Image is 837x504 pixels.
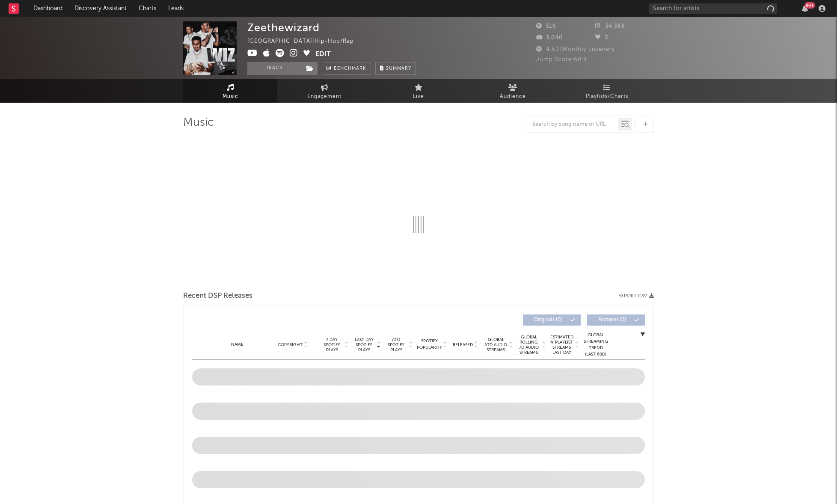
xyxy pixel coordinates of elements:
span: Copyright [278,342,303,347]
span: Estimated % Playlist Streams Last Day [550,335,573,355]
span: Live [413,92,424,102]
span: Jump Score: 60.9 [536,57,587,62]
div: Global Streaming Trend (Last 60D) [583,332,608,358]
span: Recent DSP Releases [183,291,252,301]
span: Spotify Popularity [417,338,442,351]
span: 3,040 [536,35,563,41]
input: Search by song name or URL [528,121,618,128]
a: Engagement [277,79,371,103]
button: 99+ [802,5,808,12]
span: Playlists/Charts [586,92,628,102]
button: Features(0) [587,314,645,326]
span: Audience [500,92,526,102]
span: Benchmark [334,64,366,74]
div: Name [209,341,265,348]
div: 99 + [804,2,815,9]
a: Audience [466,79,560,103]
span: Global Rolling 7D Audio Streams [517,335,540,355]
span: 4,607 Monthly Listeners [536,47,615,52]
span: 516 [536,24,556,29]
div: Zeethewizard [247,21,320,34]
button: Export CSV [618,294,654,299]
span: Global ATD Audio Streams [484,337,508,353]
button: Edit [315,49,331,59]
span: Features ( 0 ) [593,317,632,323]
span: Music [223,92,238,102]
div: [GEOGRAPHIC_DATA] | Hip-Hop/Rap [247,36,364,47]
a: Live [371,79,466,103]
span: ATD Spotify Plays [385,337,407,353]
span: Summary [386,66,411,71]
button: Originals(0) [523,314,581,326]
span: Engagement [307,92,341,102]
input: Search for artists [649,3,777,14]
a: Music [183,79,277,103]
span: Released [453,342,473,347]
button: Track [247,62,301,75]
span: Last Day Spotify Plays [353,337,375,353]
a: Benchmark [322,62,371,75]
span: 3 [595,35,608,41]
span: 34,368 [595,24,625,29]
button: Summary [375,62,416,75]
span: Originals ( 0 ) [528,317,568,323]
span: 7 Day Spotify Plays [321,337,343,353]
a: Playlists/Charts [560,79,654,103]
